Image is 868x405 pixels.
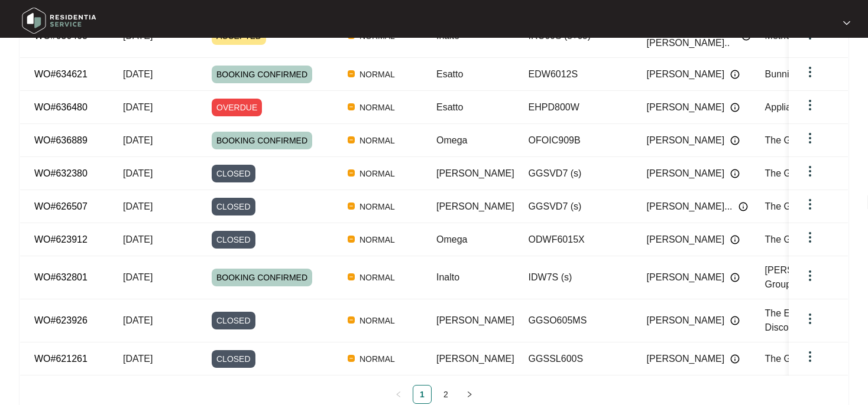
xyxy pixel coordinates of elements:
[348,203,355,210] img: Vercel Logo
[34,102,88,112] a: WO#636480
[730,354,740,364] img: Info icon
[803,350,817,364] img: dropdown arrow
[436,234,467,244] span: Omega
[355,233,400,247] span: NORMAL
[514,256,633,299] td: IDW7S (s)
[123,354,153,364] span: [DATE]
[34,168,88,178] a: WO#632380
[647,200,733,214] span: [PERSON_NAME]...
[647,67,725,81] span: [PERSON_NAME]
[647,352,725,366] span: [PERSON_NAME]
[212,66,312,83] span: BOOKING CONFIRMED
[123,315,153,325] span: [DATE]
[212,99,262,116] span: OVERDUE
[514,342,633,375] td: GGSSL600S
[803,269,817,283] img: dropdown arrow
[765,201,832,211] span: The Good Guys
[355,100,400,115] span: NORMAL
[437,386,455,403] a: 2
[212,312,255,329] span: CLOSED
[765,102,841,112] span: Appliances Online
[123,135,153,145] span: [DATE]
[460,385,479,404] button: right
[34,69,88,79] a: WO#634621
[123,69,153,79] span: [DATE]
[765,69,855,79] span: Bunnings Warehouse
[123,201,153,211] span: [DATE]
[355,270,400,285] span: NORMAL
[730,169,740,178] img: Info icon
[348,70,355,77] img: Vercel Logo
[436,168,514,178] span: [PERSON_NAME]
[355,67,400,81] span: NORMAL
[34,354,88,364] a: WO#621261
[765,265,843,289] span: [PERSON_NAME] Group
[803,65,817,79] img: dropdown arrow
[514,223,633,256] td: ODWF6015X
[212,269,312,286] span: BOOKING CONFIRMED
[389,385,408,404] li: Previous Page
[34,272,88,282] a: WO#632801
[355,133,400,148] span: NORMAL
[436,272,459,282] span: Inalto
[436,315,514,325] span: [PERSON_NAME]
[514,190,633,223] td: GGSVD7 (s)
[514,157,633,190] td: GGSVD7 (s)
[647,133,725,148] span: [PERSON_NAME]
[34,201,88,211] a: WO#626507
[730,235,740,244] img: Info icon
[739,202,748,211] img: Info icon
[765,354,832,364] span: The Good Guys
[647,233,725,247] span: [PERSON_NAME]
[436,354,514,364] span: [PERSON_NAME]
[647,166,725,181] span: [PERSON_NAME]
[514,58,633,91] td: EDW6012S
[803,230,817,244] img: dropdown arrow
[466,391,473,398] span: right
[514,124,633,157] td: OFOIC909B
[730,273,740,282] img: Info icon
[123,234,153,244] span: [DATE]
[348,169,355,177] img: Vercel Logo
[647,270,725,285] span: [PERSON_NAME]
[730,136,740,145] img: Info icon
[348,316,355,324] img: Vercel Logo
[413,385,432,404] li: 1
[34,234,88,244] a: WO#623912
[212,132,312,149] span: BOOKING CONFIRMED
[803,312,817,326] img: dropdown arrow
[730,316,740,325] img: Info icon
[355,166,400,181] span: NORMAL
[436,69,463,79] span: Esatto
[436,102,463,112] span: Esatto
[803,98,817,112] img: dropdown arrow
[765,168,832,178] span: The Good Guys
[647,313,725,328] span: [PERSON_NAME]
[803,197,817,211] img: dropdown arrow
[34,135,88,145] a: WO#636889
[436,201,514,211] span: [PERSON_NAME]
[212,350,255,368] span: CLOSED
[460,385,479,404] li: Next Page
[34,315,88,325] a: WO#623926
[348,236,355,243] img: Vercel Logo
[765,234,832,244] span: The Good Guys
[843,20,850,26] img: dropdown arrow
[355,313,400,328] span: NORMAL
[803,131,817,145] img: dropdown arrow
[212,198,255,215] span: CLOSED
[212,231,255,249] span: CLOSED
[18,3,101,38] img: residentia service logo
[389,385,408,404] button: left
[123,102,153,112] span: [DATE]
[436,135,467,145] span: Omega
[436,385,455,404] li: 2
[348,273,355,280] img: Vercel Logo
[803,164,817,178] img: dropdown arrow
[765,308,822,332] span: The Electrical Discounter
[730,70,740,79] img: Info icon
[514,91,633,124] td: EHPD800W
[413,386,431,403] a: 1
[123,272,153,282] span: [DATE]
[212,165,255,182] span: CLOSED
